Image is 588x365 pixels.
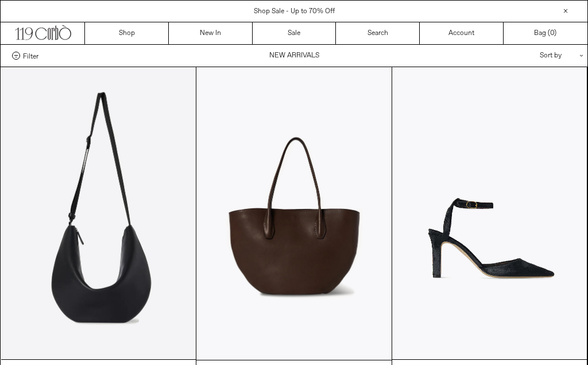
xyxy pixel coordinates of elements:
[473,45,576,67] div: Sort by
[23,52,38,60] span: Filter
[550,28,556,38] span: )
[392,67,587,359] img: The Row Carla Ankle Strap
[85,22,169,44] a: Shop
[253,22,336,44] a: Sale
[254,7,335,16] a: Shop Sale - Up to 70% Off
[550,29,554,38] span: 0
[420,22,504,44] a: Account
[1,67,196,359] img: The Row Crossbody Crescent in black
[504,22,587,44] a: Bag ()
[196,67,392,360] img: The Row Alger Tote
[169,22,253,44] a: New In
[336,22,420,44] a: Search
